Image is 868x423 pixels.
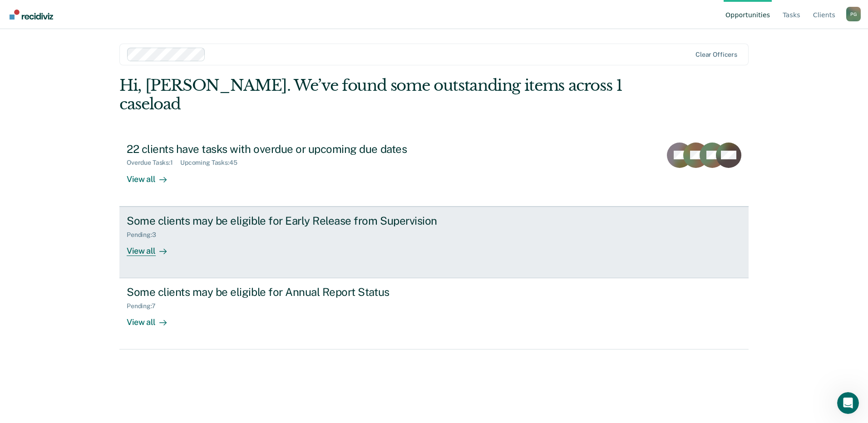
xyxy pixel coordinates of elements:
[127,238,178,256] div: View all
[127,167,178,184] div: View all
[119,76,623,113] div: Hi, [PERSON_NAME]. We’ve found some outstanding items across 1 caseload
[127,143,445,156] div: 22 clients have tasks with overdue or upcoming due dates
[127,159,180,167] div: Overdue Tasks : 1
[127,285,445,299] div: Some clients may be eligible for Annual Report Status
[695,51,737,59] div: Clear officers
[846,7,861,21] button: Profile dropdown button
[119,207,749,278] a: Some clients may be eligible for Early Release from SupervisionPending:3View all
[10,10,53,20] img: Recidiviz
[127,214,445,227] div: Some clients may be eligible for Early Release from Supervision
[127,310,178,328] div: View all
[837,392,859,414] iframe: Intercom live chat
[119,278,749,349] a: Some clients may be eligible for Annual Report StatusPending:7View all
[119,135,749,207] a: 22 clients have tasks with overdue or upcoming due datesOverdue Tasks:1Upcoming Tasks:45View all
[127,302,163,310] div: Pending : 7
[180,159,245,167] div: Upcoming Tasks : 45
[846,7,861,21] div: P G
[127,231,163,239] div: Pending : 3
